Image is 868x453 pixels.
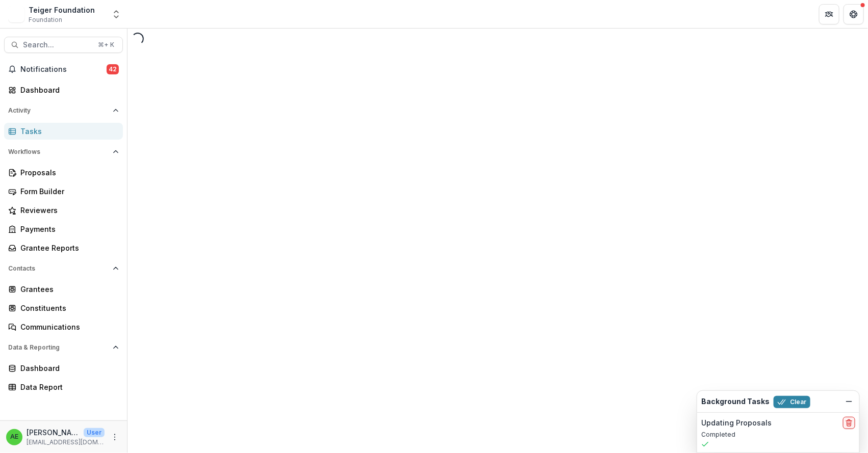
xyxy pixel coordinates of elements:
[109,4,123,24] button: Open entity switcher
[109,431,121,443] button: More
[701,397,770,406] h2: Background Tasks
[84,428,105,437] p: User
[20,65,107,74] span: Notifications
[4,123,123,140] a: Tasks
[4,221,123,237] a: Payments
[4,239,123,256] a: Grantee Reports
[20,382,115,392] div: Data Report
[20,186,115,197] div: Form Builder
[4,379,123,395] a: Data Report
[4,300,123,316] a: Constituents
[4,144,123,160] button: Open Workflows
[107,64,119,74] span: 42
[844,4,864,24] button: Get Help
[20,322,115,332] div: Communications
[701,430,855,439] p: Completed
[8,265,109,272] span: Contacts
[20,243,115,253] div: Grantee Reports
[4,37,123,53] button: Search...
[4,183,123,200] a: Form Builder
[27,427,80,438] p: [PERSON_NAME]
[29,15,62,24] span: Foundation
[20,284,115,295] div: Grantees
[843,395,855,408] button: Dismiss
[20,303,115,313] div: Constituents
[4,281,123,298] a: Grantees
[20,224,115,234] div: Payments
[8,344,109,351] span: Data & Reporting
[4,82,123,98] a: Dashboard
[4,102,123,119] button: Open Activity
[4,318,123,335] a: Communications
[20,167,115,178] div: Proposals
[843,417,855,429] button: delete
[774,396,810,408] button: Clear
[20,85,115,95] div: Dashboard
[20,205,115,216] div: Reviewers
[819,4,839,24] button: Partners
[4,339,123,356] button: Open Data & Reporting
[20,363,115,374] div: Dashboard
[8,148,109,155] span: Workflows
[8,6,24,22] img: Teiger Foundation
[29,5,95,15] div: Teiger Foundation
[20,126,115,137] div: Tasks
[27,438,105,447] p: [EMAIL_ADDRESS][DOMAIN_NAME]
[701,419,772,428] h2: Updating Proposals
[4,164,123,181] a: Proposals
[10,434,18,440] div: Andrea Escobedo
[4,260,123,277] button: Open Contacts
[23,41,92,49] span: Search...
[4,360,123,377] a: Dashboard
[4,202,123,219] a: Reviewers
[96,39,116,50] div: ⌘ + K
[8,107,109,114] span: Activity
[4,61,123,77] button: Notifications42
